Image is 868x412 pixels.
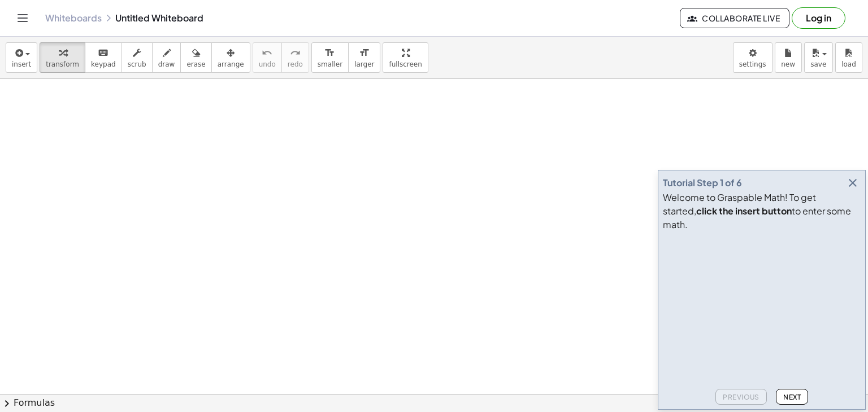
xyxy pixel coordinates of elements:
[781,60,795,68] span: new
[180,42,211,73] button: erase
[775,42,802,73] button: new
[680,8,789,28] button: Collaborate Live
[776,389,808,405] button: Next
[739,60,766,68] span: settings
[389,60,422,68] span: fullscreen
[186,60,205,68] span: erase
[40,42,85,73] button: transform
[121,42,153,73] button: scrub
[348,42,380,73] button: format_sizelarger
[158,60,175,68] span: draw
[45,12,102,24] a: Whiteboards
[262,46,272,60] i: undo
[12,60,31,68] span: insert
[696,205,792,217] b: click the insert button
[792,7,845,29] button: Log in
[810,60,826,68] span: save
[324,46,335,60] i: format_size
[359,46,370,60] i: format_size
[98,46,108,60] i: keyboard
[383,42,428,73] button: fullscreen
[311,42,349,73] button: format_sizesmaller
[6,42,37,73] button: insert
[85,42,122,73] button: keyboardkeypad
[46,60,79,68] span: transform
[835,42,862,73] button: load
[354,60,374,68] span: larger
[259,60,276,68] span: undo
[288,60,303,68] span: redo
[218,60,244,68] span: arrange
[841,60,856,68] span: load
[211,42,250,73] button: arrange
[663,191,861,231] div: Welcome to Graspable Math! To get started, to enter some math.
[689,13,780,23] span: Collaborate Live
[783,393,801,401] span: Next
[253,42,282,73] button: undoundo
[318,60,342,68] span: smaller
[663,176,742,190] div: Tutorial Step 1 of 6
[91,60,116,68] span: keypad
[14,9,32,27] button: Toggle navigation
[733,42,772,73] button: settings
[290,46,301,60] i: redo
[281,42,309,73] button: redoredo
[152,42,181,73] button: draw
[804,42,833,73] button: save
[128,60,146,68] span: scrub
